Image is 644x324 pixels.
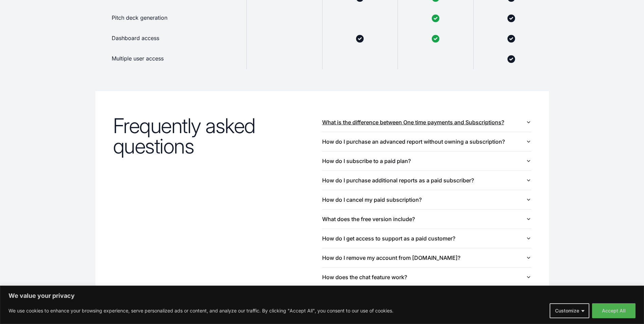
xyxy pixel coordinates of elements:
[322,248,531,267] button: How do I remove my account from [DOMAIN_NAME]?
[95,8,246,29] div: Pitch deck generation
[592,303,636,318] button: Accept All
[322,190,531,209] button: How do I cancel my paid subscription?
[322,229,531,248] button: How do I get access to support as a paid customer?
[8,292,636,300] p: We value your privacy
[322,151,531,170] button: How do I subscribe to a paid plan?
[95,29,246,49] div: Dashboard access
[113,115,322,156] h2: Frequently asked questions
[322,268,531,287] button: How does the chat feature work?
[550,303,589,318] button: Customize
[322,171,531,190] button: How do I purchase additional reports as a paid subscriber?
[8,307,393,315] p: We use cookies to enhance your browsing experience, serve personalized ads or content, and analyz...
[322,113,531,132] button: What is the difference between One time payments and Subscriptions?
[322,132,531,151] button: How do I purchase an advanced report without owning a subscription?
[322,210,531,229] button: What does the free version include?
[95,49,246,69] div: Multiple user access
